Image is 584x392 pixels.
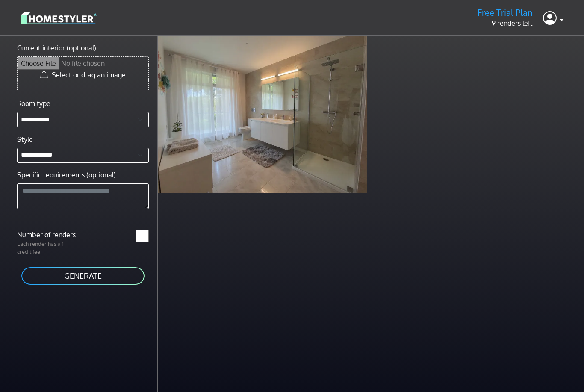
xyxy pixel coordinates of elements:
[478,18,533,28] p: 9 renders left
[21,10,97,25] img: logo-3de290ba35641baa71223ecac5eacb59cb85b4c7fdf211dc9aaecaaee71ea2f8.svg
[17,98,50,109] label: Room type
[12,230,83,240] label: Number of renders
[17,43,96,53] label: Current interior (optional)
[21,266,145,286] button: GENERATE
[17,134,33,144] label: Style
[12,240,83,256] p: Each render has a 1 credit fee
[478,7,533,18] h5: Free Trial Plan
[17,170,116,180] label: Specific requirements (optional)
